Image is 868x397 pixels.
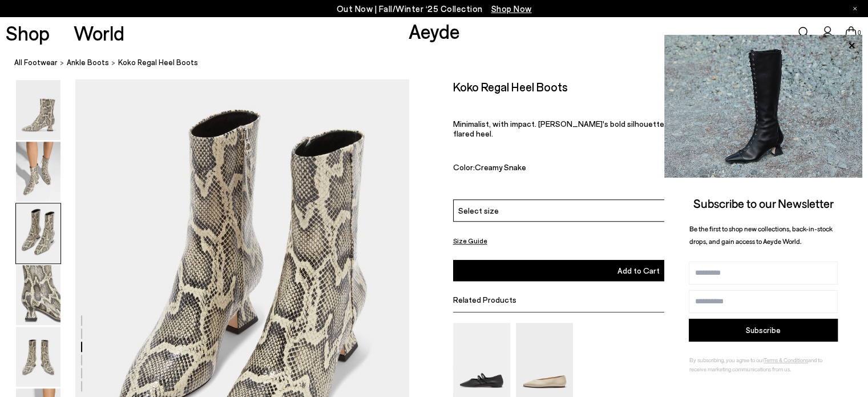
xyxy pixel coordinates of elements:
[16,265,60,325] img: Koko Regal Heel Boots - Image 4
[74,23,124,43] a: World
[453,260,825,281] button: Add to Cart
[67,58,109,67] span: ankle boots
[16,203,60,263] img: Koko Regal Heel Boots - Image 3
[16,80,60,140] img: Koko Regal Heel Boots - Image 1
[14,57,58,69] a: All Footwear
[664,35,862,178] img: 2a6287a1333c9a56320fd6e7b3c4a9a9.jpg
[764,356,808,363] a: Terms & Conditions
[6,23,50,43] a: Shop
[409,19,460,43] a: Aeyde
[453,234,487,248] button: Size Guide
[67,57,109,69] a: ankle boots
[118,57,198,69] span: Koko Regal Heel Boots
[475,162,526,172] span: Creamy Snake
[689,224,833,246] span: Be the first to shop new collections, back-in-stock drops, and gain access to Aeyde World.
[14,48,868,79] nav: breadcrumb
[693,196,834,210] span: Subscribe to our Newsletter
[453,79,568,94] h2: Koko Regal Heel Boots
[458,204,499,216] span: Select size
[453,162,748,175] div: Color:
[689,319,838,342] button: Subscribe
[491,3,532,14] span: Navigate to /collections/new-in
[845,26,857,39] a: 0
[857,30,862,36] span: 0
[16,327,60,387] img: Koko Regal Heel Boots - Image 5
[453,295,516,304] span: Related Products
[453,119,825,138] p: Minimalist, with impact. [PERSON_NAME]'s bold silhouette is defined by clean lines and a statemen...
[689,356,764,363] span: By subscribing, you agree to our
[337,2,532,16] p: Out Now | Fall/Winter ‘25 Collection
[617,266,660,275] span: Add to Cart
[16,142,60,202] img: Koko Regal Heel Boots - Image 2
